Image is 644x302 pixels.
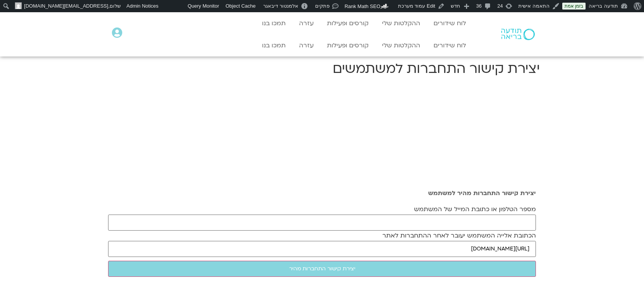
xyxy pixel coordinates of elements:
[323,16,372,31] a: קורסים ופעילות
[378,16,424,31] a: ההקלטות שלי
[108,190,536,197] h2: יצירת קישור התחברות מהיר למשתמש
[323,38,372,53] a: קורסים ופעילות
[430,38,470,53] a: לוח שידורים
[258,38,290,53] a: תמכו בנו
[104,60,540,78] h1: יצירת קישור התחברות למשתמשים
[345,3,380,9] span: Rank Math SEO
[108,261,536,277] input: יצירת קישור התחברות מהיר
[295,16,317,31] a: עזרה
[24,3,108,9] span: [EMAIL_ADDRESS][DOMAIN_NAME]
[295,38,317,53] a: עזרה
[430,16,470,31] a: לוח שידורים
[258,16,290,31] a: תמכו בנו
[501,29,535,40] img: תודעה בריאה
[378,38,424,53] a: ההקלטות שלי
[414,206,536,213] label: מספר הטלפון או כתובת המייל של המשתמש
[562,3,586,10] a: בזמן אמת
[382,232,536,239] label: הכתובת אלייה המשתמש יעובר לאחר ההתחברות לאתר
